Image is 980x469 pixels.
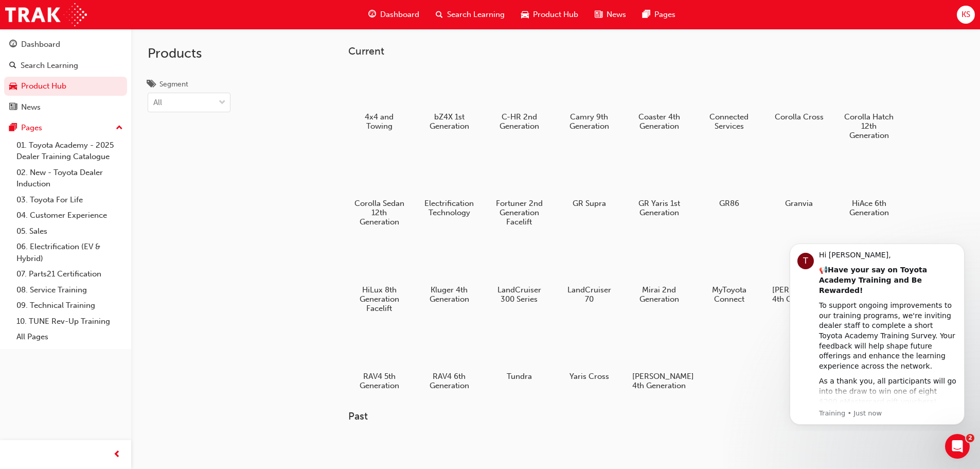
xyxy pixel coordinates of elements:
[418,152,480,221] a: Electrification Technology
[632,112,686,131] h5: Coaster 4th Generation
[352,372,406,390] h5: RAV4 5th Generation
[628,325,690,394] a: [PERSON_NAME] 4th Generation
[12,329,127,345] a: All Pages
[632,372,686,390] h5: [PERSON_NAME] 4th Generation
[21,122,42,134] div: Pages
[12,314,127,329] a: 10. TUNE Rev-Up Training
[521,8,529,21] span: car-icon
[488,65,550,134] a: C-HR 2nd Generation
[418,325,480,394] a: RAV4 6th Generation
[957,6,975,24] button: KS
[21,60,78,72] div: Search Learning
[352,199,406,227] h5: Corolla Sedan 12th Generation
[488,238,550,307] a: LandCruiser 300 Series
[4,33,127,118] button: DashboardSearch LearningProduct HubNews
[492,372,546,381] h5: Tundra
[348,325,410,394] a: RAV4 5th Generation
[427,4,513,25] a: search-iconSearch Learning
[562,372,616,381] h5: Yaris Cross
[348,410,933,422] h3: Past
[153,97,162,109] div: All
[488,325,550,385] a: Tundra
[562,199,616,208] h5: GR Supra
[558,238,620,307] a: LandCruiser 70
[533,9,578,21] span: Product Hub
[562,285,616,304] h5: LandCruiser 70
[838,65,900,144] a: Corolla Hatch 12th Generation
[702,199,756,208] h5: GR86
[698,238,760,307] a: MyToyota Connect
[9,40,17,49] span: guage-icon
[558,325,620,385] a: Yaris Cross
[4,118,127,137] button: Pages
[772,199,826,208] h5: Granvia
[492,199,546,227] h5: Fortuner 2nd Generation Facelift
[9,82,17,91] span: car-icon
[702,285,756,304] h5: MyToyota Connect
[4,98,127,117] a: News
[9,103,17,112] span: news-icon
[961,9,970,21] span: KS
[5,3,87,26] img: Trak
[21,39,60,50] div: Dashboard
[698,152,760,212] a: GR86
[842,112,896,140] h5: Corolla Hatch 12th Generation
[21,101,41,113] div: News
[628,152,690,221] a: GR Yaris 1st Generation
[12,239,127,266] a: 06. Electrification (EV & Hybrid)
[436,8,443,21] span: search-icon
[348,238,410,317] a: HiLux 8th Generation Facelift
[772,285,826,313] h5: [PERSON_NAME] 4th Generation 2020
[348,152,410,230] a: Corolla Sedan 12th Generation
[945,434,970,459] iframe: Intercom live chat
[492,112,546,131] h5: C-HR 2nd Generation
[116,121,123,135] span: up-icon
[12,207,127,223] a: 04. Customer Experience
[562,112,616,131] h5: Camry 9th Generation
[12,223,127,239] a: 05. Sales
[774,234,980,431] iframe: Intercom notifications message
[12,137,127,165] a: 01. Toyota Academy - 2025 Dealer Training Catalogue
[698,65,760,134] a: Connected Services
[418,238,480,307] a: Kluger 4th Generation
[4,77,127,96] a: Product Hub
[513,4,586,25] a: car-iconProduct Hub
[352,112,406,131] h5: 4x4 and Towing
[838,152,900,221] a: HiAce 6th Generation
[447,9,505,21] span: Search Learning
[634,4,684,25] a: pages-iconPages
[422,285,476,304] h5: Kluger 4th Generation
[492,285,546,304] h5: LandCruiser 300 Series
[12,298,127,314] a: 09. Technical Training
[654,9,675,21] span: Pages
[607,9,626,21] span: News
[418,65,480,134] a: bZ4X 1st Generation
[842,199,896,217] h5: HiAce 6th Generation
[368,8,376,21] span: guage-icon
[558,152,620,212] a: GR Supra
[9,61,16,71] span: search-icon
[702,112,756,131] h5: Connected Services
[628,65,690,134] a: Coaster 4th Generation
[586,4,634,25] a: news-iconNews
[148,80,155,90] span: tags-icon
[558,65,620,134] a: Camry 9th Generation
[643,8,650,21] span: pages-icon
[768,152,830,212] a: Granvia
[772,112,826,121] h5: Corolla Cross
[768,65,830,125] a: Corolla Cross
[422,199,476,217] h5: Electrification Technology
[360,4,427,25] a: guage-iconDashboard
[352,285,406,313] h5: HiLux 8th Generation Facelift
[595,8,602,21] span: news-icon
[422,112,476,131] h5: bZ4X 1st Generation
